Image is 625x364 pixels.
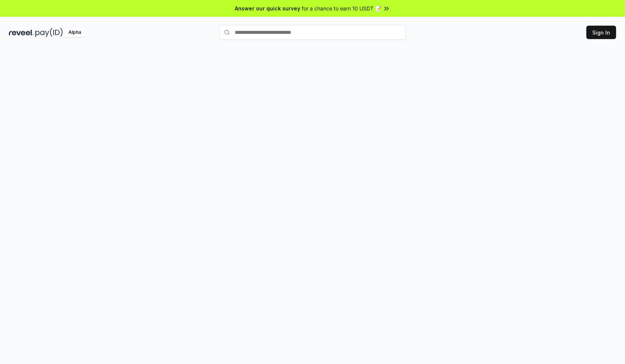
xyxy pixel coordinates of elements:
[302,4,381,12] span: for a chance to earn 10 USDT 📝
[64,28,85,37] div: Alpha
[586,26,616,39] button: Sign In
[35,28,63,37] img: pay_id
[9,28,34,37] img: reveel_dark
[235,4,300,12] span: Answer our quick survey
